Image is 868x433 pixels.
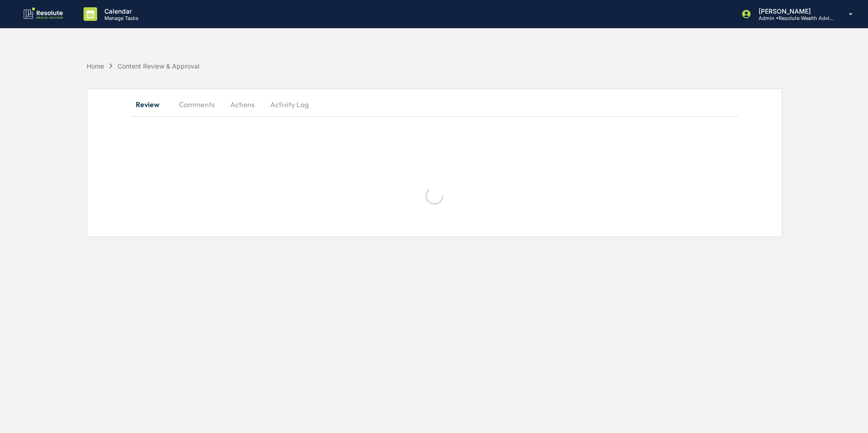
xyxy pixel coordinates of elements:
[131,93,172,115] button: Review
[751,7,836,15] p: [PERSON_NAME]
[751,15,836,21] p: Admin • Resolute Wealth Advisor
[263,93,316,115] button: Activity Log
[172,93,222,115] button: Comments
[87,62,104,70] div: Home
[22,7,65,21] img: logo
[222,93,263,115] button: Actions
[118,62,199,70] div: Content Review & Approval
[131,93,738,115] div: secondary tabs example
[97,7,143,15] p: Calendar
[97,15,143,21] p: Manage Tasks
